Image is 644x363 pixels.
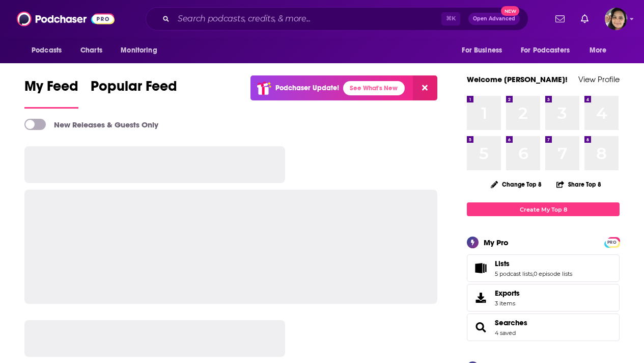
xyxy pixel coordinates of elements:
[467,74,568,84] a: Welcome [PERSON_NAME]!
[605,8,627,30] img: User Profile
[495,259,572,268] a: Lists
[582,41,620,60] button: open menu
[495,289,520,298] span: Exports
[590,43,607,58] span: More
[455,41,515,60] button: open menu
[24,41,75,60] button: open menu
[74,41,108,60] a: Charts
[467,202,620,216] a: Create My Top 8
[24,77,78,109] a: My Feed
[468,13,520,25] button: Open AdvancedNew
[556,174,602,194] button: Share Top 8
[533,270,534,277] span: ,
[605,8,627,30] button: Show profile menu
[114,41,170,60] button: open menu
[485,178,548,191] button: Change Top 8
[467,284,620,312] a: Exports
[470,291,491,305] span: Exports
[551,10,569,28] a: Show notifications dropdown
[91,77,177,101] span: Popular Feed
[174,11,441,27] input: Search podcasts, credits, & more...
[91,77,177,109] a: Popular Feed
[484,238,509,247] div: My Pro
[470,261,491,275] a: Lists
[462,43,502,58] span: For Business
[24,119,158,130] a: New Releases & Guests Only
[514,41,584,60] button: open menu
[275,84,339,92] p: Podchaser Update!
[495,259,510,268] span: Lists
[578,74,620,84] a: View Profile
[495,270,533,277] a: 5 podcast lists
[467,314,620,341] span: Searches
[606,239,618,246] span: PRO
[24,77,78,101] span: My Feed
[606,238,618,246] a: PRO
[470,320,491,334] a: Searches
[534,270,572,277] a: 0 episode lists
[146,7,528,31] div: Search podcasts, credits, & more...
[495,329,516,336] a: 4 saved
[441,12,460,25] span: ⌘ K
[495,318,527,327] a: Searches
[473,16,515,21] span: Open Advanced
[467,254,620,282] span: Lists
[521,43,570,58] span: For Podcasters
[605,8,627,30] span: Logged in as shelbyjanner
[17,9,115,29] img: Podchaser - Follow, Share and Rate Podcasts
[495,300,520,307] span: 3 items
[32,43,62,58] span: Podcasts
[121,43,157,58] span: Monitoring
[80,43,102,58] span: Charts
[343,81,405,95] a: See What's New
[501,6,519,16] span: New
[577,10,593,28] a: Show notifications dropdown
